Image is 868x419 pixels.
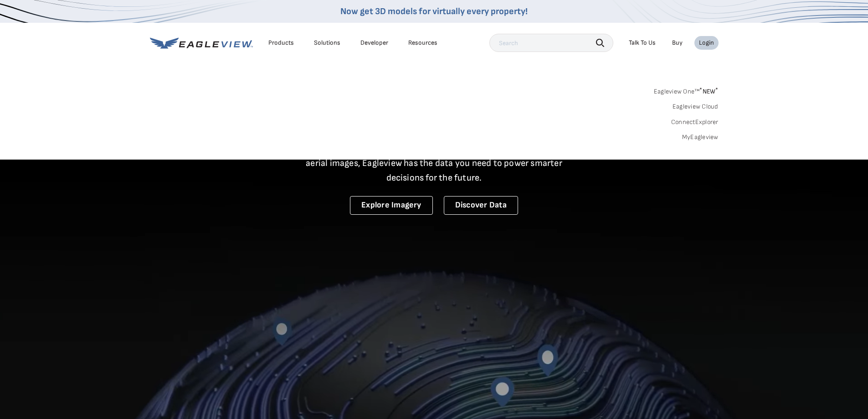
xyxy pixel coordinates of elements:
a: Eagleview Cloud [673,103,719,111]
div: Resources [408,39,437,47]
div: Talk To Us [629,39,656,47]
a: MyEagleview [682,133,719,141]
a: Discover Data [444,196,518,215]
div: Login [699,39,714,47]
a: ConnectExplorer [671,118,719,126]
div: Solutions [314,39,340,47]
a: Eagleview One™*NEW* [654,85,719,95]
a: Explore Imagery [350,196,433,215]
span: NEW [699,88,718,95]
a: Buy [672,39,683,47]
div: Products [268,39,294,47]
p: A new era starts here. Built on more than 3.5 billion high-resolution aerial images, Eagleview ha... [295,141,574,185]
a: Developer [360,39,388,47]
input: Search [489,34,613,52]
a: Now get 3D models for virtually every property! [340,6,528,17]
